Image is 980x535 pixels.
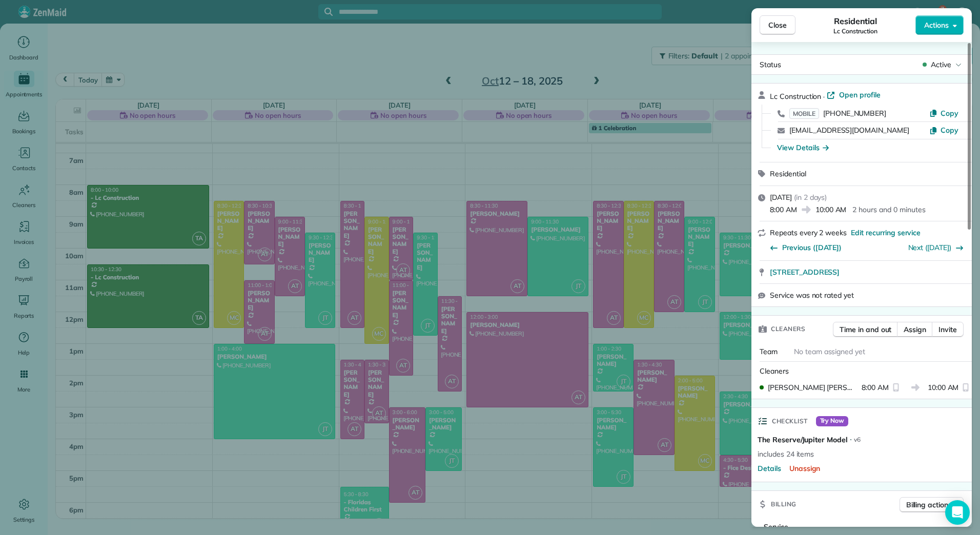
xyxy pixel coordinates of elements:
span: MOBILE [789,108,819,119]
span: Copy [941,126,958,135]
button: View Details [777,142,829,153]
span: [STREET_ADDRESS] [770,267,840,277]
button: Previous ([DATE]) [770,242,842,253]
span: Service [764,522,788,531]
a: Open profile [827,90,881,100]
span: Open profile [839,90,881,100]
span: ⋅ [850,435,852,445]
span: [PERSON_NAME] [PERSON_NAME] [768,382,857,393]
a: MOBILE[PHONE_NUMBER] [789,108,886,118]
span: Active [931,59,951,70]
span: [DATE] [770,193,792,202]
span: includes 24 items [758,449,814,459]
a: [STREET_ADDRESS] [770,267,966,277]
span: Status [760,60,781,69]
span: Checklist [772,416,808,426]
span: Service was not rated yet [770,290,854,300]
span: No team assigned yet [794,347,865,356]
span: Edit recurring service [851,228,921,238]
button: Copy [929,108,958,118]
span: The Reserve/Jupiter Model [758,435,848,445]
span: Actions [924,20,949,30]
button: Details [758,463,781,474]
div: Open Intercom Messenger [945,500,970,525]
span: 8:00 AM [862,382,889,393]
span: Team [760,347,778,356]
a: Next ([DATE]) [908,243,952,252]
span: Cleaners [760,366,789,376]
span: 10:00 AM [928,382,959,393]
span: v6 [854,436,861,444]
span: Cleaners [771,324,805,334]
span: Close [768,20,787,30]
p: 2 hours and 0 minutes [852,204,925,215]
span: Copy [941,109,958,118]
span: Try Now [816,416,849,426]
span: Residential [770,169,806,178]
button: Next ([DATE]) [908,242,964,253]
span: Billing [771,499,797,509]
span: Billing actions [906,500,952,510]
button: Time in and out [833,322,898,337]
span: Lc Construction [833,27,877,35]
a: [EMAIL_ADDRESS][DOMAIN_NAME] [789,126,909,135]
button: Copy [929,125,958,135]
button: Assign [897,322,933,337]
span: Invite [938,324,957,335]
span: Previous ([DATE]) [782,242,842,253]
span: Repeats every 2 weeks [770,228,847,237]
button: Unassign [789,463,821,474]
span: Assign [904,324,926,335]
span: Time in and out [840,324,891,335]
span: Residential [834,15,877,27]
button: Close [760,15,795,35]
span: [PHONE_NUMBER] [823,109,886,118]
span: · [821,92,827,100]
span: 10:00 AM [815,204,847,215]
span: 8:00 AM [770,204,797,215]
span: Lc Construction [770,92,821,101]
button: Invite [932,322,964,337]
span: ( in 2 days ) [794,193,827,202]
